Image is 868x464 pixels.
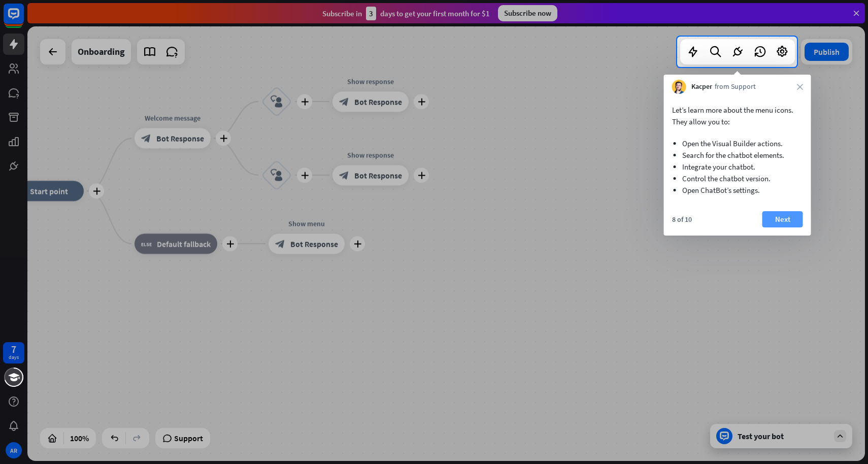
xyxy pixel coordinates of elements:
li: Control the chatbot version. [682,173,793,184]
p: Let’s learn more about the menu icons. They allow you to: [672,104,803,127]
button: Next [762,211,803,227]
li: Open ChatBot’s settings. [682,184,793,196]
li: Search for the chatbot elements. [682,149,793,161]
span: from Support [715,82,756,92]
li: Open the Visual Builder actions. [682,138,793,149]
button: Open LiveChat chat widget [8,4,39,35]
li: Integrate your chatbot. [682,161,793,173]
span: Kacper [691,82,712,92]
div: 8 of 10 [672,215,692,224]
i: close [797,84,803,90]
